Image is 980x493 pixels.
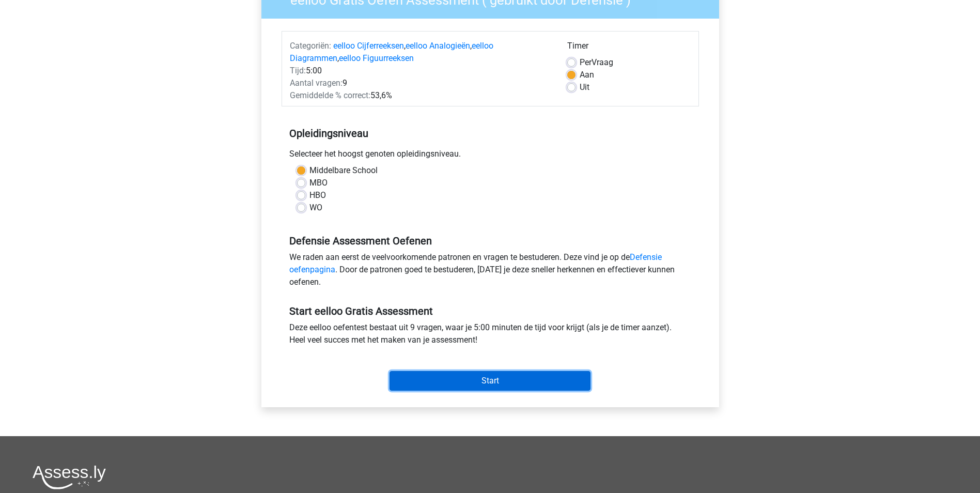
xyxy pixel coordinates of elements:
span: Categoriën: [290,41,331,51]
h5: Opleidingsniveau [289,123,691,144]
div: , , , [282,40,559,65]
div: Timer [567,40,691,56]
label: Aan [580,69,594,81]
div: Selecteer het hoogst genoten opleidingsniveau. [282,148,699,164]
label: Uit [580,81,589,94]
label: WO [309,202,322,214]
div: We raden aan eerst de veelvoorkomende patronen en vragen te bestuderen. Deze vind je op de . Door... [282,251,699,292]
a: eelloo Figuurreeksen [339,53,414,63]
input: Start [390,371,590,391]
div: Deze eelloo oefentest bestaat uit 9 vragen, waar je 5:00 minuten de tijd voor krijgt (als je de t... [282,321,699,350]
div: 53,6% [282,89,559,102]
label: HBO [309,189,326,202]
span: Tijd: [290,66,306,75]
img: Assessly logo [33,465,106,489]
label: MBO [309,177,328,189]
div: 9 [282,77,559,89]
span: Per [580,57,592,67]
label: Vraag [580,56,613,69]
span: Gemiddelde % correct: [290,90,370,100]
label: Middelbare School [309,164,378,177]
a: eelloo Cijferreeksen [333,41,404,51]
h5: Start eelloo Gratis Assessment [289,305,691,317]
div: 5:00 [282,65,559,77]
h5: Defensie Assessment Oefenen [289,235,691,247]
span: Aantal vragen: [290,78,343,88]
a: eelloo Analogieën [406,41,470,51]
